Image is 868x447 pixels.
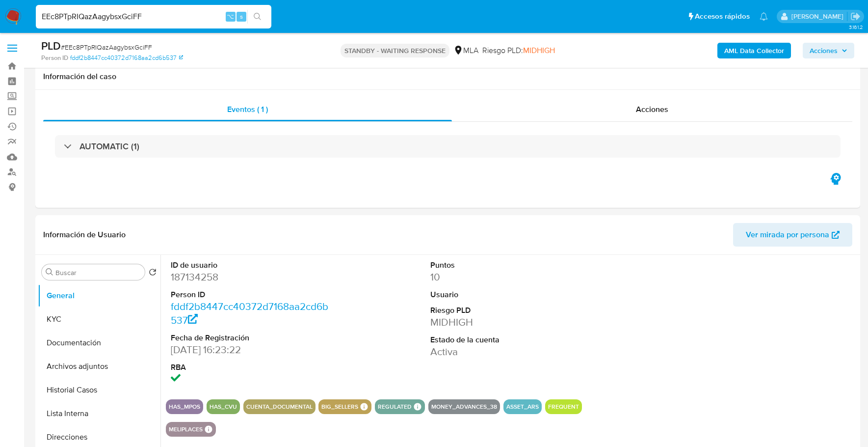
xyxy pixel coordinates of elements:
span: Riesgo PLD: [482,45,555,56]
span: Accesos rápidos [695,11,750,22]
p: STANDBY - WAITING RESPONSE [341,44,449,57]
a: Salir [850,11,861,22]
dd: MIDHIGH [430,315,594,329]
b: PLD [41,38,61,54]
a: fddf2b8447cc40372d7168aa2cd6b537 [171,299,328,327]
button: search-icon [247,10,267,24]
input: Buscar usuario o caso... [36,10,271,23]
button: Buscar [46,268,53,276]
dt: Estado de la cuenta [430,335,594,345]
button: Lista Interna [38,402,160,425]
span: # EEc8PTpRIQazAagybsxGciFF [61,42,152,52]
a: Notificaciones [760,12,768,21]
span: ⌥ [227,12,234,21]
button: Acciones [803,43,854,58]
button: Documentación [38,331,160,355]
h1: Información de Usuario [43,230,126,240]
dt: ID de usuario [171,260,334,271]
button: Ver mirada por persona [733,223,852,247]
h1: Información del caso [43,72,852,82]
dd: Activa [430,345,594,359]
button: KYC [38,307,160,331]
span: Acciones [810,43,838,58]
div: AUTOMATIC (1) [55,135,841,158]
button: General [38,284,160,307]
button: AML Data Collector [717,43,791,58]
a: fddf2b8447cc40372d7168aa2cd6b537 [70,54,183,62]
div: MLA [453,45,478,56]
span: MIDHIGH [523,45,555,56]
span: s [240,12,243,21]
b: Person ID [41,54,68,62]
input: Buscar [55,268,141,277]
span: Acciones [636,104,668,115]
button: Historial Casos [38,378,160,402]
dt: Person ID [171,289,334,300]
button: meliplaces [169,427,203,431]
span: Ver mirada por persona [746,223,829,247]
dt: Usuario [430,289,594,300]
dd: 10 [430,270,594,284]
h3: AUTOMATIC (1) [79,141,139,152]
button: Archivos adjuntos [38,355,160,378]
b: AML Data Collector [724,43,784,58]
button: Volver al orden por defecto [149,268,157,279]
dt: Puntos [430,260,594,271]
dt: Riesgo PLD [430,305,594,316]
p: stefania.bordes@mercadolibre.com [791,12,847,21]
span: Eventos ( 1 ) [227,104,268,115]
dd: 187134258 [171,270,334,284]
dt: Fecha de Registración [171,333,334,343]
dd: [DATE] 16:23:22 [171,343,334,357]
dt: RBA [171,362,334,373]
